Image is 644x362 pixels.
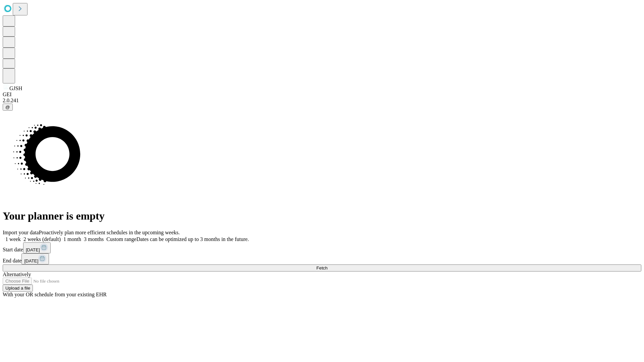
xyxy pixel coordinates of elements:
button: Upload a file [3,285,33,292]
button: @ [3,104,13,111]
div: 2.0.241 [3,98,641,104]
div: GEI [3,92,641,98]
span: With your OR schedule from your existing EHR [3,292,107,297]
span: Import your data [3,230,39,235]
div: End date [3,253,641,264]
button: Fetch [3,264,641,271]
span: 2 weeks (default) [23,236,61,242]
span: Fetch [316,265,327,270]
button: [DATE] [21,253,49,264]
button: [DATE] [23,242,51,253]
span: [DATE] [24,258,38,263]
h1: Your planner is empty [3,210,641,222]
div: Start date [3,242,641,253]
span: Custom range [106,236,136,242]
span: 3 months [84,236,104,242]
span: GJSH [9,85,22,91]
span: Proactively plan more efficient schedules in the upcoming weeks. [39,230,180,235]
span: Dates can be optimized up to 3 months in the future. [137,236,249,242]
span: Alternatively [3,271,31,277]
span: 1 month [63,236,81,242]
span: @ [5,105,10,110]
span: [DATE] [26,247,40,252]
span: 1 week [5,236,21,242]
